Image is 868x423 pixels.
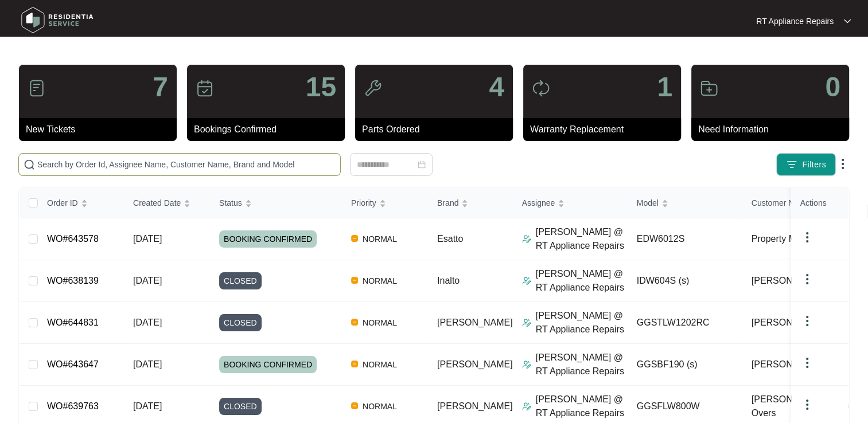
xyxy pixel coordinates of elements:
[536,267,628,295] p: [PERSON_NAME] @ RT Appliance Repairs
[47,401,99,411] a: WO#639763
[437,318,513,327] span: [PERSON_NAME]
[26,123,177,136] p: New Tickets
[522,318,531,327] img: Assigner Icon
[47,197,78,209] span: Order ID
[219,314,262,331] span: CLOSED
[219,398,262,415] span: CLOSED
[358,274,402,288] span: NORMAL
[37,158,336,171] input: Search by Order Id, Assignee Name, Customer Name, Brand and Model
[153,73,168,101] p: 7
[351,319,358,326] img: Vercel Logo
[47,318,99,327] a: WO#644831
[196,79,214,97] img: icon
[437,276,460,285] span: Inalto
[800,230,814,244] img: dropdown arrow
[628,344,742,386] td: GGSBF190 (s)
[628,302,742,344] td: GGSTLW1202RC
[536,225,628,253] p: [PERSON_NAME] @ RT Appliance Repairs
[489,73,504,101] p: 4
[522,402,531,411] img: Assigner Icon
[28,79,46,97] img: icon
[513,188,628,218] th: Assignee
[700,79,718,97] img: icon
[351,197,376,209] span: Priority
[133,318,162,327] span: [DATE]
[522,197,555,209] span: Assignee
[536,309,628,336] p: [PERSON_NAME] @ RT Appliance Repairs
[532,79,550,97] img: icon
[358,316,402,330] span: NORMAL
[306,73,336,101] p: 15
[17,3,98,37] img: residentia service logo
[358,358,402,371] span: NORMAL
[124,188,210,218] th: Created Date
[628,188,742,218] th: Model
[133,401,162,411] span: [DATE]
[219,197,242,209] span: Status
[219,356,317,373] span: BOOKING CONFIRMED
[24,159,35,170] img: search-icon
[756,15,834,27] p: RT Appliance Repairs
[351,277,358,284] img: Vercel Logo
[786,159,797,170] img: filter icon
[802,159,826,171] span: Filters
[530,123,681,136] p: Warranty Replacement
[342,188,428,218] th: Priority
[351,361,358,367] img: Vercel Logo
[133,234,162,244] span: [DATE]
[844,18,851,24] img: dropdown arrow
[752,393,842,420] span: [PERSON_NAME] Overs
[210,188,342,218] th: Status
[522,276,531,285] img: Assigner Icon
[800,398,814,412] img: dropdown arrow
[657,73,672,101] p: 1
[428,188,513,218] th: Brand
[351,402,358,409] img: Vercel Logo
[536,351,628,378] p: [PERSON_NAME] @ RT Appliance Repairs
[358,232,402,246] span: NORMAL
[791,188,848,218] th: Actions
[522,234,531,244] img: Assigner Icon
[836,157,850,171] img: dropdown arrow
[133,276,162,285] span: [DATE]
[752,358,827,371] span: [PERSON_NAME]
[437,401,513,411] span: [PERSON_NAME]
[219,272,262,289] span: CLOSED
[752,232,830,246] span: Property Manage...
[628,260,742,302] td: IDW604S (s)
[752,316,827,330] span: [PERSON_NAME]
[364,79,382,97] img: icon
[194,123,345,136] p: Bookings Confirmed
[437,234,463,244] span: Esatto
[47,276,99,285] a: WO#638139
[825,73,840,101] p: 0
[800,314,814,328] img: dropdown arrow
[752,274,827,288] span: [PERSON_NAME]
[358,399,402,413] span: NORMAL
[536,393,628,420] p: [PERSON_NAME] @ RT Appliance Repairs
[219,230,317,248] span: BOOKING CONFIRMED
[437,359,513,369] span: [PERSON_NAME]
[742,188,857,218] th: Customer Name
[351,235,358,242] img: Vercel Logo
[133,197,181,209] span: Created Date
[637,197,659,209] span: Model
[800,272,814,286] img: dropdown arrow
[628,218,742,260] td: EDW6012S
[522,360,531,369] img: Assigner Icon
[47,234,99,244] a: WO#643578
[38,188,124,218] th: Order ID
[47,359,99,369] a: WO#643647
[362,123,513,136] p: Parts Ordered
[776,153,836,176] button: filter iconFilters
[437,197,458,209] span: Brand
[752,197,810,209] span: Customer Name
[800,356,814,370] img: dropdown arrow
[133,359,162,369] span: [DATE]
[698,123,849,136] p: Need Information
